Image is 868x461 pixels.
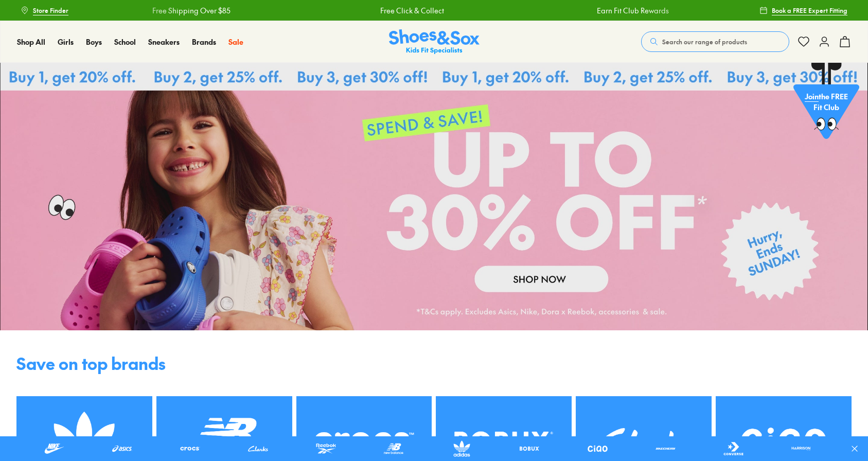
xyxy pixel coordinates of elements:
[17,37,45,47] a: Shop All
[772,6,847,15] span: Book a FREE Expert Fitting
[151,5,229,16] a: Free Shipping Over $85
[793,83,859,121] p: the FREE Fit Club
[805,91,819,101] span: Join
[58,37,74,47] a: Girls
[228,37,243,47] a: Sale
[662,37,747,46] span: Search our range of products
[148,37,180,47] a: Sneakers
[389,29,480,55] a: Shoes & Sox
[86,37,102,47] a: Boys
[114,37,136,47] a: School
[389,29,480,55] img: SNS_Logo_Responsive.svg
[148,37,180,47] span: Sneakers
[759,1,847,20] a: Book a FREE Expert Fitting
[641,31,789,52] button: Search our range of products
[114,37,136,47] span: School
[58,37,74,47] span: Girls
[192,37,216,47] a: Brands
[192,37,216,47] span: Brands
[228,37,243,47] span: Sale
[793,62,859,145] a: Jointhe FREE Fit Club
[86,37,102,47] span: Boys
[379,5,443,16] a: Free Click & Collect
[17,37,45,47] span: Shop All
[596,5,668,16] a: Earn Fit Club Rewards
[33,6,68,15] span: Store Finder
[21,1,68,20] a: Store Finder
